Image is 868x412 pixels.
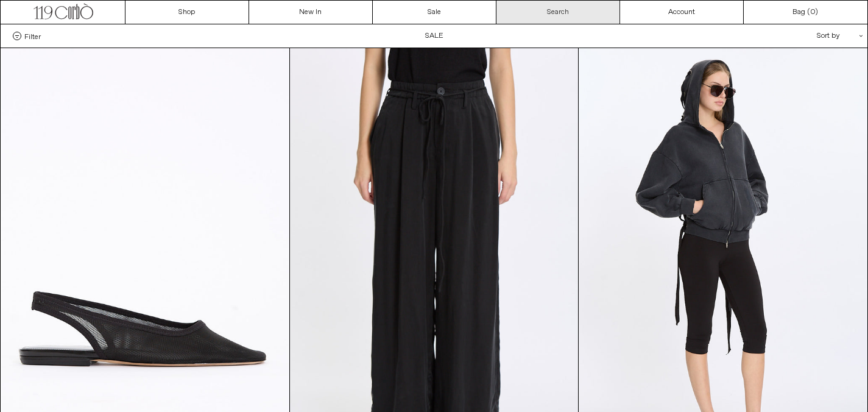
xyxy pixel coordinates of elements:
[125,1,249,24] a: Shop
[24,32,41,40] span: Filter
[496,1,620,24] a: Search
[746,24,855,48] div: Sort by
[810,7,815,17] span: 0
[373,1,496,24] a: Sale
[249,1,373,24] a: New In
[744,1,867,24] a: Bag ()
[810,7,818,18] span: )
[620,1,744,24] a: Account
